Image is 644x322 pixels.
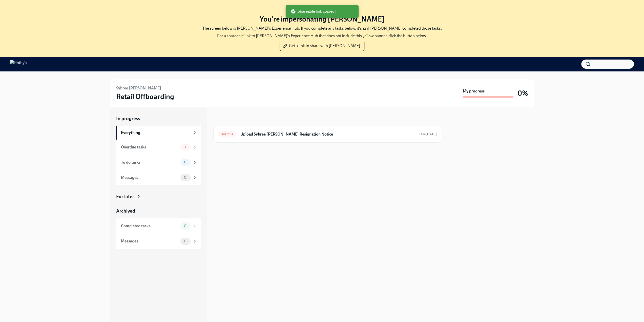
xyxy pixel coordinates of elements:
[419,132,437,136] span: Due
[116,170,201,185] a: Messages0
[181,145,189,149] span: 1
[218,132,236,136] span: Overdue
[218,130,437,138] a: OverdueUpload Sybree [PERSON_NAME] Resignation NoticeDue[DATE]
[121,223,178,229] div: Completed tasks
[116,218,201,234] a: Completed tasks0
[284,43,360,48] span: Get a link to share with [PERSON_NAME]
[260,14,384,24] h3: You're impersonating [PERSON_NAME]
[202,26,442,31] p: The screen below is [PERSON_NAME]'s Experience Hub. If you complete any tasks below, it's as if [...
[116,126,201,140] a: Everything
[181,224,190,228] span: 0
[181,160,190,164] span: 0
[121,160,178,165] div: To do tasks
[116,140,201,155] a: Overdue tasks1
[419,132,437,137] span: September 10th, 2025 09:00
[116,193,201,200] a: For later
[116,234,201,249] a: Messages0
[291,9,336,14] span: Shareable link copied!
[280,41,364,51] button: Get a link to share with [PERSON_NAME]
[463,88,485,94] strong: My progress
[121,130,191,136] div: Everything
[213,115,237,122] div: In progress
[116,92,174,101] h3: Retail Offboarding
[217,33,427,39] p: For a shareable link to [PERSON_NAME]'s Experience Hub that does not include this yellow banner, ...
[116,155,201,170] a: To do tasks0
[181,176,190,179] span: 0
[426,132,437,136] strong: [DATE]
[116,193,134,200] div: For later
[121,144,178,150] div: Overdue tasks
[121,175,178,180] div: Messages
[116,115,201,122] a: In progress
[10,60,27,68] img: Rothy's
[116,85,161,91] h6: Sybree [PERSON_NAME]
[121,238,178,244] div: Messages
[116,208,201,214] a: Archived
[517,89,528,98] h3: 0%
[240,131,415,137] h6: Upload Sybree [PERSON_NAME] Resignation Notice
[181,239,190,243] span: 0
